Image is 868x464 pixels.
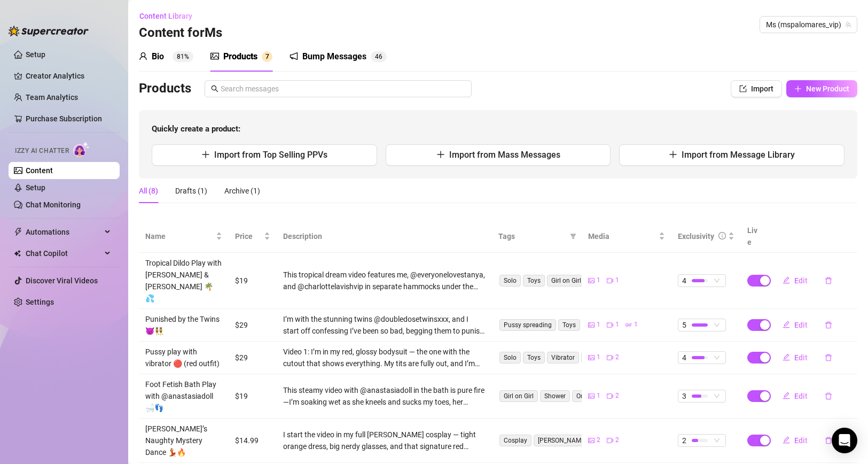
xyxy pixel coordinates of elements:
span: Edit [794,353,808,362]
span: video-camera [607,393,613,399]
span: search [211,85,218,92]
div: Video 1: I’m in my red, glossy bodysuit — the one with the cutout that shows everything. My tits ... [283,346,486,369]
div: Products [223,50,257,63]
span: Vibrator [547,352,579,364]
th: Price [229,220,277,253]
span: 4 [682,352,686,364]
span: team [845,21,851,28]
button: delete [816,349,841,366]
span: 7 [265,53,269,60]
button: New Product [786,80,857,97]
button: Import [731,80,782,97]
span: delete [825,277,832,284]
span: plus [201,150,210,159]
a: Setup [26,50,45,59]
div: Bio [152,50,164,63]
span: edit [783,276,790,284]
span: filter [570,233,576,239]
sup: 46 [371,51,387,62]
a: Creator Analytics [26,67,111,84]
span: Edit [794,276,808,285]
span: 3 [682,390,686,402]
strong: Quickly create a product: [152,124,240,134]
sup: 7 [262,51,272,62]
button: delete [816,316,841,334]
span: 1 [634,320,638,330]
a: Team Analytics [26,93,78,102]
th: Description [277,220,492,253]
button: Edit [774,432,816,449]
th: Name [139,220,229,253]
span: Shower [540,390,570,402]
div: Open Intercom Messenger [832,428,857,453]
td: $19 [229,374,277,419]
span: Edit [794,436,808,445]
span: New Product [806,84,849,93]
div: I’m with the stunning twins @doubledosetwinsxxx, and I start off confessing I’ve been so bad, beg... [283,313,486,337]
span: Automations [26,223,101,241]
span: 2 [615,435,619,445]
span: 2 [615,352,619,362]
div: Exclusivity [678,230,714,242]
span: edit [783,436,790,444]
a: Setup [26,183,45,192]
span: delete [825,437,832,444]
span: Toys [523,275,545,287]
span: [PERSON_NAME] [534,435,591,446]
span: Pussy spreading [499,319,556,331]
sup: 81% [173,51,193,62]
td: $19 [229,253,277,309]
button: Import from Mass Messages [386,144,611,166]
span: Oral [572,390,592,402]
a: Discover Viral Videos [26,276,98,285]
div: Bump Messages [302,50,366,63]
span: Name [145,230,214,242]
span: picture [588,354,595,361]
span: picture [588,393,595,399]
h3: Content for Ms [139,25,222,42]
span: picture [588,322,595,328]
span: Solo [499,352,521,364]
span: 1 [615,320,619,330]
button: Edit [774,349,816,366]
span: video-camera [607,437,613,444]
span: Chat Copilot [26,245,101,262]
a: Chat Monitoring [26,200,81,209]
img: logo-BBDzfeDw.svg [9,26,89,36]
h3: Products [139,80,191,97]
span: Edit [794,321,808,329]
span: import [739,85,747,92]
span: Toys [523,352,545,364]
span: Import from Mass Messages [449,150,560,160]
div: I start the video in my full [PERSON_NAME] cosplay — tight orange dress, big nerdy glasses, and t... [283,429,486,452]
button: Edit [774,272,816,289]
input: Search messages [221,83,465,95]
span: gif [625,322,632,328]
span: 1 [597,352,600,362]
span: Price [235,230,262,242]
div: All (8) [139,185,158,197]
span: Ms (mspalomares_vip) [766,17,851,33]
td: $29 [229,309,277,342]
span: Girl on Girl [547,275,585,287]
td: [PERSON_NAME]’s Naughty Mystery Dance 💃🔥 [139,419,229,463]
div: This tropical dream video features me, @everyonelovestanya, and @charlottelavishvip in separate h... [283,269,486,292]
span: 5 [682,319,686,331]
span: delete [825,392,832,400]
th: Media [582,220,671,253]
span: Toys [558,319,580,331]
div: Drafts (1) [175,185,207,197]
span: plus [794,85,802,92]
td: Foot Fetish Bath Play with @anastasiadoll 🛁👣 [139,374,229,419]
td: Punished by the Twins 😈👯‍♀️ [139,309,229,342]
button: Edit [774,316,816,334]
span: plus [436,150,445,159]
a: Purchase Subscription [26,110,111,127]
span: edit [783,353,790,361]
img: Chat Copilot [14,250,21,257]
button: Import from Message Library [619,144,844,166]
span: 2 [682,435,686,446]
span: 4 [682,275,686,287]
span: thunderbolt [14,228,22,236]
span: filter [568,228,578,244]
